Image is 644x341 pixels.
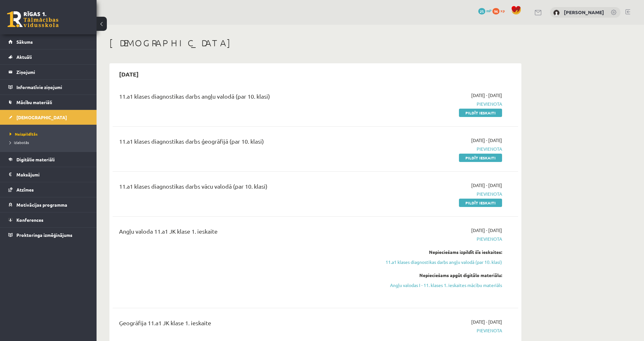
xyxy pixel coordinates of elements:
span: Atzīmes [16,187,34,193]
a: Neizpildītās [10,131,90,137]
span: 96 [492,8,499,14]
a: Sākums [8,34,89,49]
legend: Informatīvie ziņojumi [16,80,89,94]
div: Nepieciešams apgūt digitālo materiālu: [381,272,502,279]
a: Atzīmes [8,182,89,197]
a: Maksājumi [8,167,89,182]
a: Pildīt ieskaiti [459,109,502,117]
a: 11.a1 klases diagnostikas darbs angļu valodā (par 10. klasi) [381,259,502,265]
span: Pievienota [381,146,502,152]
span: Pievienota [381,236,502,242]
h1: [DEMOGRAPHIC_DATA] [109,38,521,49]
a: Rīgas 1. Tālmācības vidusskola [7,11,59,27]
span: 25 [478,8,485,14]
span: Motivācijas programma [16,202,67,208]
span: [DATE] - [DATE] [471,319,502,325]
div: 11.a1 klases diagnostikas darbs ģeogrāfijā (par 10. klasi) [119,137,371,149]
span: [DATE] - [DATE] [471,92,502,99]
a: [PERSON_NAME] [564,9,604,15]
span: Proktoringa izmēģinājums [16,232,72,238]
span: Sākums [16,39,33,45]
a: 25 mP [478,8,491,13]
h2: [DATE] [113,67,145,82]
span: Pievienota [381,327,502,334]
span: Mācību materiāli [16,99,52,105]
a: Pildīt ieskaiti [459,199,502,207]
a: Proktoringa izmēģinājums [8,228,89,242]
a: Aktuāli [8,49,89,64]
a: Angļu valodas I - 11. klases 1. ieskaites mācību materiāls [381,282,502,289]
div: 11.a1 klases diagnostikas darbs vācu valodā (par 10. klasi) [119,182,371,194]
div: 11.a1 klases diagnostikas darbs angļu valodā (par 10. klasi) [119,92,371,104]
div: Angļu valoda 11.a1 JK klase 1. ieskaite [119,227,371,239]
a: Informatīvie ziņojumi [8,80,89,94]
span: Aktuāli [16,54,32,60]
a: Motivācijas programma [8,197,89,212]
a: Digitālie materiāli [8,152,89,167]
span: xp [500,8,505,13]
legend: Maksājumi [16,167,89,182]
img: Emīls Čeksters [553,10,560,16]
span: [DATE] - [DATE] [471,182,502,189]
legend: Ziņojumi [16,65,89,79]
span: Pievienota [381,101,502,107]
span: Neizpildītās [10,131,38,137]
span: Izlabotās [10,140,29,145]
a: [DEMOGRAPHIC_DATA] [8,110,89,125]
span: Pievienota [381,191,502,197]
a: Ziņojumi [8,65,89,79]
span: [DEMOGRAPHIC_DATA] [16,114,67,120]
div: Nepieciešams izpildīt šīs ieskaites: [381,249,502,256]
a: Konferences [8,212,89,227]
a: Pildīt ieskaiti [459,154,502,162]
a: Mācību materiāli [8,95,89,110]
span: mP [486,8,491,13]
span: Digitālie materiāli [16,157,55,162]
div: Ģeogrāfija 11.a1 JK klase 1. ieskaite [119,319,371,330]
span: [DATE] - [DATE] [471,137,502,144]
a: 96 xp [492,8,508,13]
span: [DATE] - [DATE] [471,227,502,234]
span: Konferences [16,217,43,223]
a: Izlabotās [10,139,90,145]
